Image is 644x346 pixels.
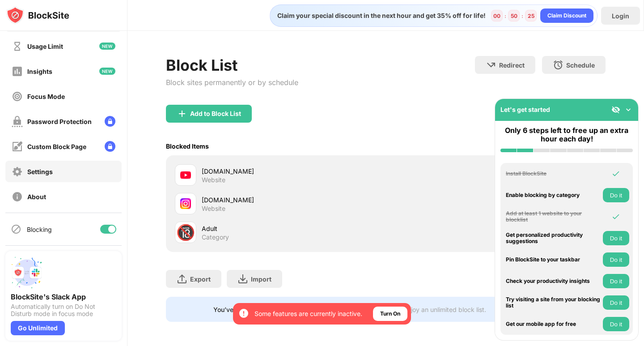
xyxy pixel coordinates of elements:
[493,13,500,19] div: 00
[11,224,21,235] img: blocking-icon.svg
[202,205,225,213] div: Website
[99,43,115,50] img: new-icon.svg
[506,192,601,198] div: Enable blocking by category
[190,110,241,117] div: Add to Block List
[612,12,629,20] div: Login
[27,43,63,50] div: Usage Limit
[105,141,115,152] img: lock-menu.svg
[506,321,601,327] div: Get our mobile app for free
[624,105,633,114] img: omni-setup-toggle.svg
[6,6,69,24] img: logo-blocksite.svg
[506,296,601,309] div: Try visiting a site from your blocking list
[506,256,601,263] div: Pin BlockSite to your taskbar
[603,252,629,267] button: Do it
[506,278,601,284] div: Check your productivity insights
[603,295,629,310] button: Do it
[520,11,525,21] div: :
[511,13,517,19] div: 50
[12,41,23,52] img: time-usage-off.svg
[503,11,508,21] div: :
[611,169,620,178] img: omni-check.svg
[12,166,23,177] img: settings-off.svg
[166,78,298,87] div: Block sites permanently or by schedule
[528,13,534,19] div: 25
[380,309,400,318] div: Turn On
[27,226,52,233] div: Blocking
[506,171,601,177] div: Install BlockSite
[251,275,271,283] div: Import
[603,274,629,288] button: Do it
[202,195,386,205] div: [DOMAIN_NAME]
[180,170,191,180] img: favicons
[272,12,486,20] div: Claim your special discount in the next hour and get 35% off for life!
[547,11,586,20] div: Claim Discount
[11,321,65,335] div: Go Unlimited
[27,93,65,100] div: Focus Mode
[566,61,595,69] div: Schedule
[105,116,115,127] img: lock-menu.svg
[27,143,86,150] div: Custom Block Page
[176,223,195,242] div: 🔞
[166,142,209,150] div: Blocked Items
[506,232,601,245] div: Get personalized productivity suggestions
[166,56,298,74] div: Block List
[27,68,52,75] div: Insights
[11,303,116,317] div: Automatically turn on Do Not Disturb mode in focus mode
[499,61,525,69] div: Redirect
[180,198,191,209] img: favicons
[213,306,320,313] div: You’ve reached your block list limit.
[11,256,43,289] img: push-slack.svg
[12,191,23,202] img: about-off.svg
[27,168,53,175] div: Settings
[27,118,92,125] div: Password Protection
[202,233,229,241] div: Category
[238,308,249,319] img: error-circle-white.svg
[202,176,225,184] div: Website
[254,309,362,318] div: Some features are currently inactive.
[12,66,23,77] img: insights-off.svg
[12,141,23,152] img: customize-block-page-off.svg
[12,91,23,102] img: focus-off.svg
[603,231,629,245] button: Do it
[190,275,211,283] div: Export
[506,210,601,223] div: Add at least 1 website to your blocklist
[27,193,46,201] div: About
[603,188,629,202] button: Do it
[202,167,386,176] div: [DOMAIN_NAME]
[99,68,115,75] img: new-icon.svg
[202,224,386,233] div: Adult
[603,317,629,331] button: Do it
[500,126,633,143] div: Only 6 steps left to free up an extra hour each day!
[12,116,23,127] img: password-protection-off.svg
[611,212,620,221] img: omni-check.svg
[11,292,116,301] div: BlockSite's Slack App
[611,105,620,114] img: eye-not-visible.svg
[500,106,550,113] div: Let's get started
